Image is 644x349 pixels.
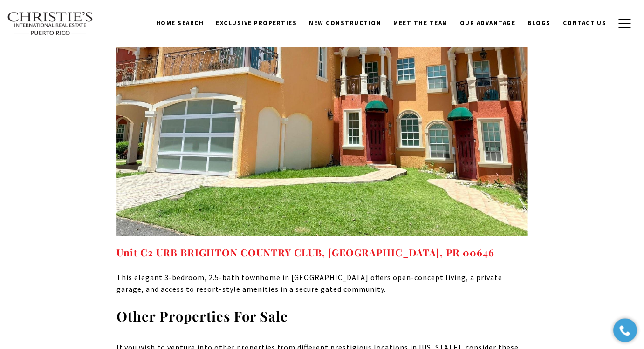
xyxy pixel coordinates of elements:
[563,19,607,27] span: Contact Us
[522,14,557,32] a: Blogs
[116,246,494,259] strong: Unit C2 URB BRIGHTON COUNTRY CLUB, [GEOGRAPHIC_DATA], PR 00646
[528,19,551,27] span: Blogs
[116,272,528,296] p: This elegant 3-bedroom, 2.5-bath townhome in [GEOGRAPHIC_DATA] offers open-concept living, a priv...
[460,19,516,27] span: Our Advantage
[309,19,382,27] span: New Construction
[454,14,522,32] a: Our Advantage
[7,12,94,36] img: Christie's International Real Estate text transparent background
[210,14,303,32] a: Exclusive Properties
[116,308,288,325] strong: Other Properties For Sale
[216,19,297,27] span: Exclusive Properties
[116,246,494,259] a: Unit C2 URB BRIGHTON COUNTRY CLUB, DORADO, PR 00646 - open in a new tab
[150,14,210,32] a: Home Search
[613,10,637,37] button: button
[303,14,388,32] a: New Construction
[388,14,454,32] a: Meet the Team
